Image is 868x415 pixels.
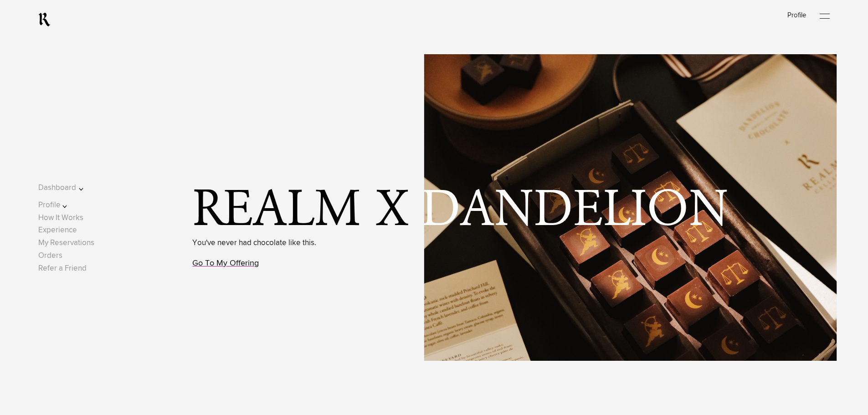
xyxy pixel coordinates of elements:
[38,182,96,194] button: Dashboard
[787,12,806,19] a: Profile
[192,259,259,267] a: Go To My Offering
[38,265,87,272] a: Refer a Friend
[38,252,62,260] a: Orders
[192,237,316,249] p: You've never had chocolate like this.
[192,188,731,235] span: Realm x Dandelion
[38,214,83,222] a: How It Works
[38,239,94,247] a: My Reservations
[38,226,77,234] a: Experience
[38,199,96,211] button: Profile
[38,12,51,27] a: RealmCellars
